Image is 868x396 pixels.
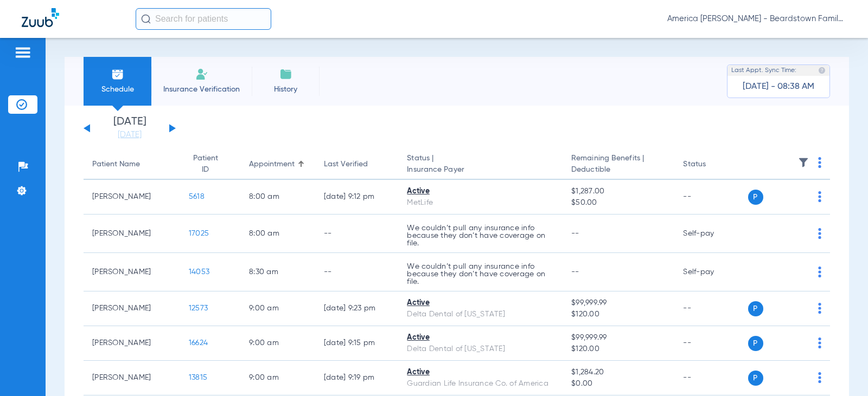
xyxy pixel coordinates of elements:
span: $120.00 [571,309,666,320]
p: We couldn’t pull any insurance info because they don’t have coverage on file. [407,224,554,247]
div: Active [407,367,554,378]
div: Active [407,186,554,197]
span: 5618 [189,193,205,200]
div: Appointment [249,159,295,170]
a: [DATE] [97,129,162,140]
img: Search Icon [141,14,151,24]
span: Deductible [571,164,666,176]
div: Delta Dental of [US_STATE] [407,343,554,355]
span: 13815 [189,374,207,381]
td: -- [674,361,748,395]
div: Last Verified [324,159,368,170]
span: -- [571,268,579,276]
span: 12573 [189,304,208,312]
td: [DATE] 9:15 PM [315,326,398,361]
div: MetLife [407,197,554,209]
img: Manual Insurance Verification [195,68,208,81]
img: group-dot-blue.svg [818,228,821,239]
td: 8:30 AM [240,253,315,291]
img: group-dot-blue.svg [818,337,821,348]
td: 8:00 AM [240,180,315,215]
img: Schedule [111,68,124,81]
span: P [748,371,763,386]
div: Patient Name [92,159,140,170]
td: [DATE] 9:23 PM [315,291,398,326]
span: 14053 [189,268,209,276]
li: [DATE] [97,116,162,140]
span: [DATE] - 08:38 AM [743,81,814,92]
td: -- [315,253,398,291]
td: Self-pay [674,253,748,291]
span: History [260,84,311,95]
td: [PERSON_NAME] [84,361,180,395]
span: $50.00 [571,197,666,209]
span: $1,287.00 [571,186,666,197]
img: History [279,68,292,81]
div: Guardian Life Insurance Co. of America [407,378,554,389]
td: -- [674,326,748,361]
div: Patient ID [189,153,222,176]
span: $0.00 [571,378,666,389]
td: [PERSON_NAME] [84,215,180,253]
img: group-dot-blue.svg [818,267,821,277]
img: Zuub Logo [22,8,59,27]
div: Patient Name [92,159,171,170]
th: Status | [398,150,563,180]
span: Insurance Verification [159,84,244,95]
th: Status [674,150,748,180]
span: -- [571,230,579,237]
div: Active [407,297,554,309]
div: Last Verified [324,159,390,170]
span: P [748,301,763,316]
td: 8:00 AM [240,215,315,253]
span: $99,999.99 [571,297,666,309]
span: America [PERSON_NAME] - Beardstown Family Dental [667,14,846,24]
th: Remaining Benefits | [563,150,674,180]
span: Schedule [92,84,143,95]
div: Active [407,332,554,343]
td: [PERSON_NAME] [84,253,180,291]
span: $99,999.99 [571,332,666,343]
img: group-dot-blue.svg [818,157,821,168]
img: filter.svg [798,157,809,168]
img: hamburger-icon [14,46,31,59]
span: 17025 [189,230,209,237]
td: [DATE] 9:19 PM [315,361,398,395]
td: -- [674,291,748,326]
span: Last Appt. Sync Time: [731,65,796,76]
td: Self-pay [674,215,748,253]
td: [PERSON_NAME] [84,326,180,361]
div: Patient ID [189,153,232,176]
td: 9:00 AM [240,361,315,395]
span: Insurance Payer [407,164,554,176]
td: 9:00 AM [240,326,315,361]
td: [DATE] 9:12 PM [315,180,398,215]
p: We couldn’t pull any insurance info because they don’t have coverage on file. [407,263,554,285]
img: group-dot-blue.svg [818,303,821,314]
span: P [748,336,763,351]
td: [PERSON_NAME] [84,291,180,326]
span: P [748,190,763,205]
td: -- [674,180,748,215]
td: 9:00 AM [240,291,315,326]
td: [PERSON_NAME] [84,180,180,215]
div: Delta Dental of [US_STATE] [407,309,554,320]
img: last sync help info [818,67,826,74]
td: -- [315,215,398,253]
img: group-dot-blue.svg [818,191,821,202]
img: group-dot-blue.svg [818,372,821,383]
div: Appointment [249,159,307,170]
input: Search for patients [136,8,271,30]
span: 16624 [189,339,208,347]
span: $1,284.20 [571,367,666,378]
span: $120.00 [571,343,666,355]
